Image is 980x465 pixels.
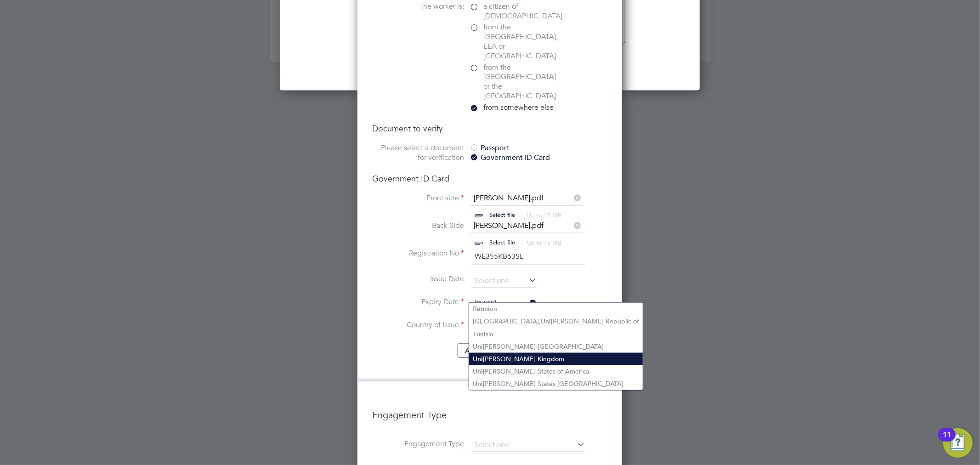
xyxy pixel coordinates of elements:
[372,400,607,421] h3: Engagement Type
[469,303,643,315] li: Ré on
[943,428,973,458] button: Open Resource Center, 11 new notifications
[470,153,607,163] div: Government ID Card
[469,353,643,365] li: [PERSON_NAME] Kingdom
[541,318,551,325] b: Uni
[372,143,464,163] label: Please select a document for verification
[469,328,643,340] li: T sia
[473,343,483,351] b: Uni
[476,330,486,338] b: uni
[372,193,464,203] label: Front side
[473,368,483,375] b: Uni
[372,274,464,284] label: Issue Date
[469,315,643,328] li: [GEOGRAPHIC_DATA], [PERSON_NAME] Republic of
[471,297,537,311] input: Select one
[483,103,554,113] span: from somewhere else
[483,2,562,21] span: a citizen of [DEMOGRAPHIC_DATA]
[372,297,464,307] label: Expiry Date
[483,23,561,61] span: from the [GEOGRAPHIC_DATA], EEA or [GEOGRAPHIC_DATA]
[471,439,585,452] input: Select one
[483,63,561,101] span: from the [GEOGRAPHIC_DATA] or the [GEOGRAPHIC_DATA]
[471,274,537,288] input: Select one
[372,249,464,258] label: Registration No
[481,305,490,313] b: uni
[372,123,607,134] h4: Document to verify
[372,221,464,231] label: Back Side
[458,343,517,358] button: Add document
[469,378,643,390] li: [PERSON_NAME] States [GEOGRAPHIC_DATA]
[372,2,464,11] label: The worker is:
[943,435,951,447] div: 11
[372,440,464,449] label: Engagement Type
[473,380,483,388] b: Uni
[469,340,643,353] li: [PERSON_NAME] [GEOGRAPHIC_DATA]
[372,173,607,184] h4: Government ID Card
[469,365,643,378] li: [PERSON_NAME] States of America
[470,143,607,153] div: Passport
[473,355,483,363] b: Uni
[372,320,464,330] label: Country of Issue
